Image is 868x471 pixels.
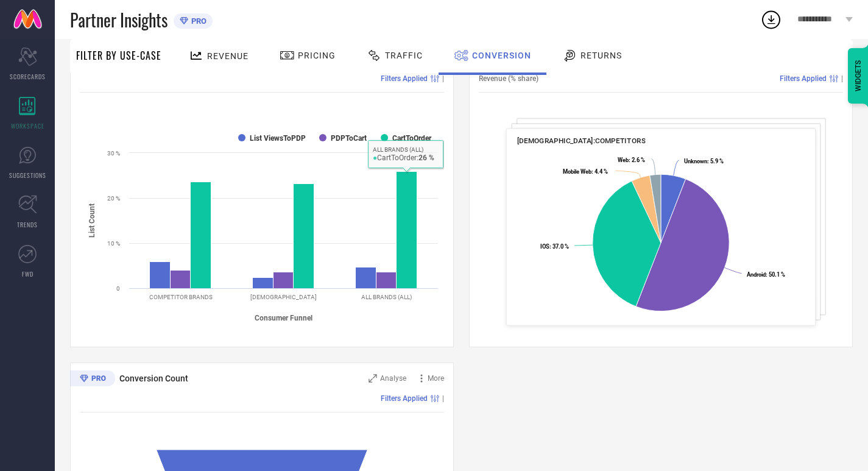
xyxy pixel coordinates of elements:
text: : 50.1 % [747,271,785,278]
svg: Zoom [369,374,377,383]
span: FWD [22,269,34,278]
span: Returns [580,51,622,60]
tspan: Mobile Web [563,168,591,175]
span: | [442,394,444,403]
span: Revenue (% share) [479,74,538,83]
span: Filters Applied [780,74,827,83]
text: PDPToCart [331,134,367,143]
div: Open download list [760,9,782,30]
text: : 4.4 % [563,168,608,175]
text: 0 [116,285,120,292]
span: Filter By Use-Case [76,48,161,63]
text: 30 % [107,150,120,157]
span: SCORECARDS [10,72,46,81]
div: Premium [70,370,115,389]
text: COMPETITOR BRANDS [149,294,213,300]
span: Traffic [385,51,423,60]
text: [DEMOGRAPHIC_DATA] [250,294,317,300]
text: 10 % [107,240,120,247]
text: ALL BRANDS (ALL) [361,294,412,300]
tspan: Android [747,271,766,278]
span: Pricing [298,51,336,60]
span: Filters Applied [381,74,428,83]
span: WORKSPACE [11,121,44,130]
span: Revenue [207,51,249,61]
span: Filters Applied [381,394,428,403]
tspan: Unknown [684,158,707,165]
tspan: Web [618,157,629,163]
tspan: Consumer Funnel [255,314,312,322]
text: : 37.0 % [540,243,569,250]
span: SUGGESTIONS [9,171,46,180]
span: | [442,74,444,83]
text: CartToOrder [392,134,432,143]
span: TRENDS [17,220,38,229]
tspan: IOS [540,243,549,250]
span: Partner Insights [70,7,168,32]
text: 20 % [107,195,120,202]
span: Conversion Count [119,374,188,383]
span: Conversion [472,51,531,60]
span: | [841,74,843,83]
span: More [428,374,444,383]
tspan: List Count [88,204,96,238]
span: Analyse [380,374,406,383]
text: : 2.6 % [618,157,645,163]
span: [DEMOGRAPHIC_DATA]:COMPETITORS [517,136,646,145]
text: : 5.9 % [684,158,724,165]
text: List ViewsToPDP [250,134,306,143]
span: PRO [188,16,206,26]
